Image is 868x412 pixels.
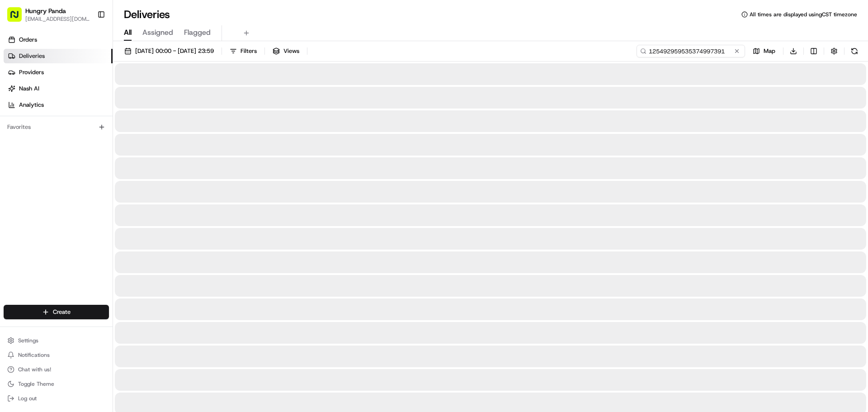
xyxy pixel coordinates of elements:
[18,395,37,402] span: Log out
[4,349,109,361] button: Notifications
[90,153,109,160] span: Pylon
[5,128,73,144] a: 📗Knowledge Base
[135,47,214,55] span: [DATE] 00:00 - [DATE] 23:59
[85,131,145,140] span: API Documentation
[848,45,861,57] button: Refresh
[4,363,109,376] button: Chat with us!
[184,27,211,38] span: Flagged
[18,366,51,373] span: Chat with us!
[154,89,165,100] button: Start new chat
[4,305,109,319] button: Create
[4,120,109,134] div: Favorites
[124,27,132,38] span: All
[24,58,149,68] input: Clear
[4,81,113,96] a: Nash AI
[53,308,71,316] span: Create
[18,380,54,388] span: Toggle Theme
[749,45,779,57] button: Map
[31,86,148,95] div: Start new chat
[4,392,109,405] button: Log out
[269,45,303,57] button: Views
[142,27,173,38] span: Assigned
[64,153,109,160] a: Powered byPylon
[25,6,66,15] button: Hungry Panda
[76,132,84,139] div: 💻
[637,45,745,57] input: Type to search
[4,334,109,347] button: Settings
[9,132,16,139] div: 📗
[283,47,299,55] span: Views
[120,45,218,57] button: [DATE] 00:00 - [DATE] 23:59
[19,52,45,60] span: Deliveries
[18,131,69,140] span: Knowledge Base
[4,98,113,112] a: Analytics
[4,378,109,390] button: Toggle Theme
[19,85,39,93] span: Nash AI
[18,351,50,359] span: Notifications
[764,47,775,55] span: Map
[9,9,27,27] img: Nash
[31,95,114,103] div: We're available if you need us!
[750,11,857,18] span: All times are displayed using CST timezone
[25,15,90,23] button: [EMAIL_ADDRESS][DOMAIN_NAME]
[19,101,44,109] span: Analytics
[73,128,149,144] a: 💻API Documentation
[241,47,257,55] span: Filters
[18,337,38,344] span: Settings
[4,4,94,25] button: Hungry Panda[EMAIL_ADDRESS][DOMAIN_NAME]
[4,33,113,47] a: Orders
[4,65,113,80] a: Providers
[226,45,261,57] button: Filters
[124,7,170,22] h1: Deliveries
[4,49,113,63] a: Deliveries
[9,86,25,103] img: 1736555255976-a54dd68f-1ca7-489b-9aae-adbdc363a1c4
[19,36,37,44] span: Orders
[19,68,44,76] span: Providers
[9,36,165,51] p: Welcome 👋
